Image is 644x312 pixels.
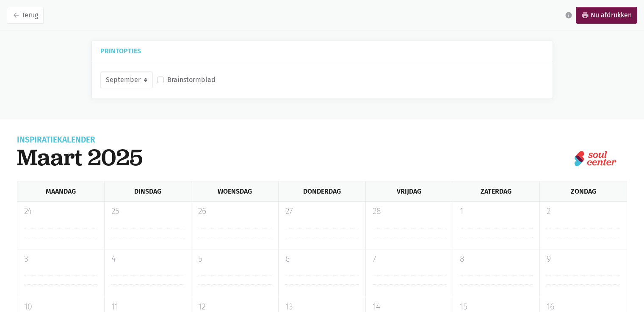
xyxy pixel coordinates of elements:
a: printNu afdrukken [576,7,637,24]
p: 28 [373,205,446,218]
p: 8 [460,253,533,265]
i: arrow_back [12,11,20,19]
p: 26 [198,205,271,218]
a: arrow_backTerug [7,7,44,24]
label: Brainstormblad [167,74,216,85]
div: Zondag [539,181,627,201]
p: 24 [24,205,97,218]
p: 6 [285,253,359,265]
p: 27 [285,205,359,218]
div: Maandag [17,181,104,201]
p: 4 [111,253,185,265]
div: Donderdag [278,181,365,201]
div: Dinsdag [104,181,191,201]
i: info [565,11,572,19]
i: print [581,11,589,19]
div: Woensdag [191,181,278,201]
p: 5 [198,253,271,265]
p: 9 [547,253,620,265]
h5: Printopties [100,48,544,54]
div: Vrijdag [365,181,453,201]
div: Zaterdag [453,181,540,201]
p: 2 [547,205,620,218]
p: 3 [24,253,97,265]
div: Inspiratiekalender [17,136,143,144]
p: 25 [111,205,185,218]
p: 1 [460,205,533,218]
h1: maart 2025 [17,144,143,171]
p: 7 [373,253,446,265]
